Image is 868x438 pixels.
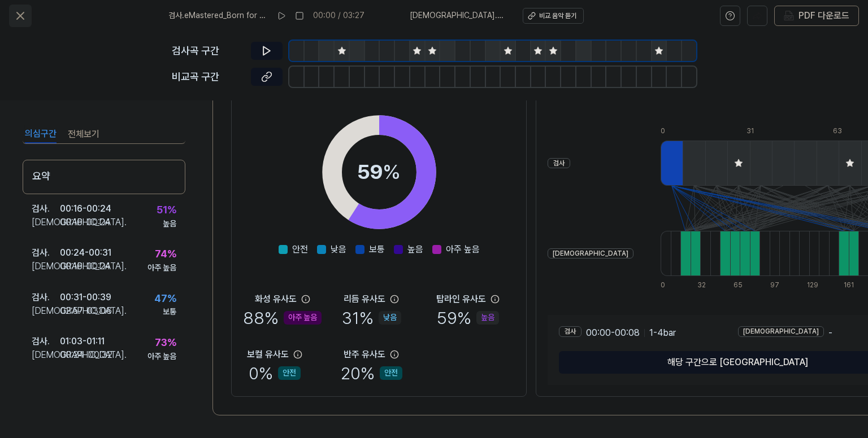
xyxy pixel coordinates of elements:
[649,326,676,340] span: 1 - 4 bar
[247,348,289,361] div: 보컬 유사도
[249,361,301,385] div: 0 %
[60,216,111,229] div: 00:16 - 00:24
[155,335,176,351] div: 73 %
[313,10,364,21] div: 00:00 / 03:27
[833,126,855,136] div: 63
[60,260,111,273] div: 00:16 - 00:24
[586,326,640,340] span: 00:00 - 00:08
[32,291,60,304] div: 검사 .
[147,262,176,274] div: 아주 높음
[344,292,385,306] div: 리듬 유사도
[341,361,402,385] div: 20 %
[357,157,401,187] div: 59
[163,306,176,318] div: 보통
[32,246,60,260] div: 검사 .
[154,291,176,307] div: 47 %
[734,281,744,290] div: 65
[770,281,780,290] div: 97
[344,348,385,361] div: 반주 유사도
[32,216,60,229] div: [DEMOGRAPHIC_DATA] .
[60,304,112,318] div: 02:57 - 03:06
[379,311,401,325] div: 낮음
[782,6,852,25] button: PDF 다운로드
[720,6,740,26] button: help
[172,69,244,85] div: 비교곡 구간
[661,126,683,136] div: 0
[163,218,176,230] div: 높음
[559,326,581,337] div: 검사
[738,326,824,337] div: [DEMOGRAPHIC_DATA]
[32,335,60,348] div: 검사 .
[60,202,111,216] div: 00:16 - 00:24
[255,292,297,306] div: 화성 유사도
[437,306,499,330] div: 59 %
[844,281,854,290] div: 161
[747,126,769,136] div: 31
[25,125,57,143] button: 의심구간
[243,306,322,330] div: 88 %
[32,202,60,216] div: 검사 .
[278,366,301,380] div: 안전
[369,243,385,256] span: 보통
[292,243,308,256] span: 안전
[32,348,60,362] div: [DEMOGRAPHIC_DATA] .
[284,311,322,325] div: 아주 높음
[331,243,346,256] span: 낮음
[798,8,849,23] div: PDF 다운로드
[342,306,401,330] div: 31 %
[155,246,176,262] div: 74 %
[147,351,176,362] div: 아주 높음
[60,335,105,348] div: 01:03 - 01:11
[752,11,762,21] img: share
[60,348,112,362] div: 00:24 - 00:32
[32,304,60,318] div: [DEMOGRAPHIC_DATA] .
[436,292,486,306] div: 탑라인 유사도
[807,281,817,290] div: 129
[661,281,671,290] div: 0
[157,202,176,218] div: 51 %
[548,158,570,169] div: 검사
[60,246,111,260] div: 00:24 - 00:31
[383,160,401,184] span: %
[60,291,111,304] div: 00:31 - 00:39
[407,243,423,256] span: 높음
[168,10,268,21] span: 검사 . eMastered_Born for You Edit
[476,311,499,325] div: 높음
[784,11,794,21] img: PDF Download
[172,43,244,59] div: 검사곡 구간
[23,160,185,194] div: 요약
[68,125,99,143] button: 전체보기
[697,281,708,290] div: 32
[410,10,509,21] span: [DEMOGRAPHIC_DATA] . Opal Theme Idolnya character
[548,248,633,259] div: [DEMOGRAPHIC_DATA]
[32,260,60,273] div: [DEMOGRAPHIC_DATA] .
[380,366,402,380] div: 안전
[446,243,480,256] span: 아주 높음
[523,8,584,24] button: 비교 음악 듣기
[539,11,576,21] div: 비교 음악 듣기
[725,10,735,21] svg: help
